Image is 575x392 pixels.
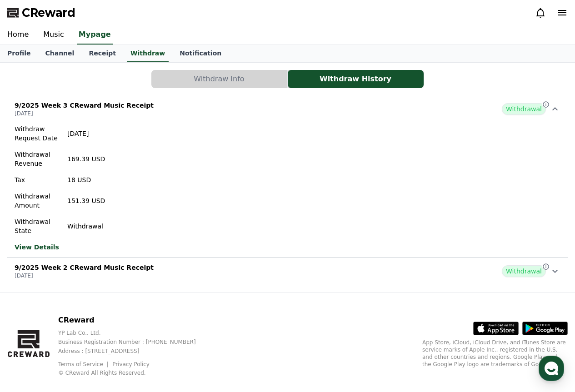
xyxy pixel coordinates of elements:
[67,154,105,164] p: 169.39 USD
[75,302,102,309] span: Messages
[38,45,81,62] a: Channel
[7,258,568,285] button: 9/2025 Week 2 CReward Music Receipt [DATE] Withdrawal
[15,217,60,235] p: Withdrawal State
[15,175,60,184] p: Tax
[36,25,71,45] a: Music
[58,369,210,377] p: © CReward All Rights Reserved.
[15,124,60,143] p: Withdraw Request Date
[23,302,39,309] span: Home
[151,70,287,88] button: Withdraw Info
[58,347,210,355] p: Address : [STREET_ADDRESS]
[7,5,75,20] a: CReward
[135,302,157,309] span: Settings
[67,129,105,138] p: [DATE]
[15,110,154,117] p: [DATE]
[77,25,113,45] a: Mypage
[22,5,75,20] span: CReward
[81,45,123,62] a: Receipt
[67,222,105,231] p: Withdrawal
[422,339,568,368] p: App Store, iCloud, iCloud Drive, and iTunes Store are service marks of Apple Inc., registered in ...
[60,288,117,311] a: Messages
[3,288,60,311] a: Home
[58,338,210,346] p: Business Registration Number : [PHONE_NUMBER]
[15,243,105,252] a: View Details
[58,361,110,367] a: Terms of Service
[15,263,154,272] p: 9/2025 Week 2 CReward Music Receipt
[288,70,424,88] button: Withdraw History
[58,329,210,337] p: YP Lab Co., Ltd.
[15,272,154,279] p: [DATE]
[58,315,210,326] p: CReward
[67,196,105,205] p: 151.39 USD
[127,45,169,62] a: Withdraw
[502,265,546,277] span: Withdrawal
[502,103,546,115] span: Withdrawal
[15,192,60,210] p: Withdrawal Amount
[15,150,60,168] p: Withdrawal Revenue
[117,288,175,311] a: Settings
[7,95,568,258] button: 9/2025 Week 3 CReward Music Receipt [DATE] Withdrawal Withdraw Request Date [DATE] Withdrawal Rev...
[15,101,154,110] p: 9/2025 Week 3 CReward Music Receipt
[67,175,105,184] p: 18 USD
[172,45,229,62] a: Notification
[112,361,150,367] a: Privacy Policy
